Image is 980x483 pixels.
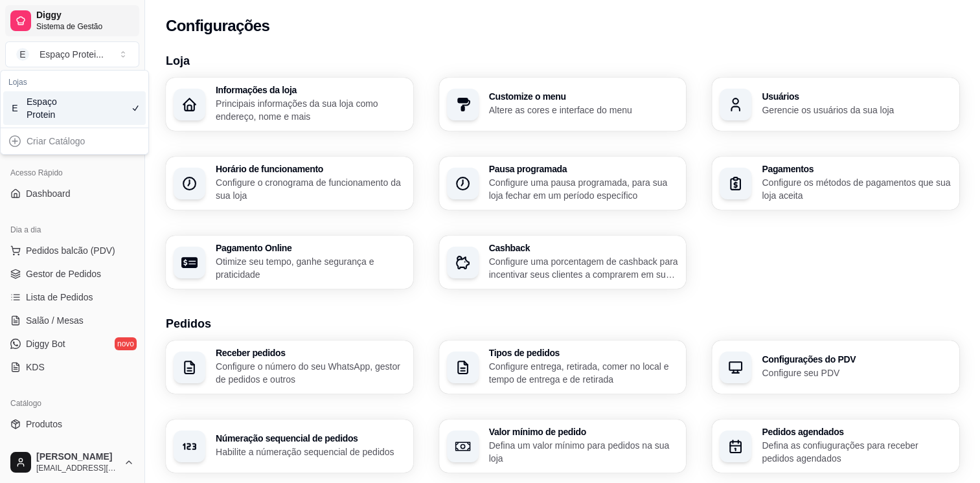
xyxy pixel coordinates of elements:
h3: Pagamento Online [216,243,405,253]
h3: Configurações do PDV [762,355,952,364]
h3: Cashback [489,243,679,253]
span: Salão / Mesas [26,314,84,327]
a: KDS [5,357,139,377]
button: CashbackConfigure uma porcentagem de cashback para incentivar seus clientes a comprarem em sua loja [439,236,687,289]
h3: Customize o menu [489,92,679,101]
h3: Tipos de pedidos [489,348,679,357]
span: Sistema de Gestão [36,21,134,32]
div: Lojas [3,73,146,91]
div: Suggestions [1,71,148,128]
p: Principais informações da sua loja como endereço, nome e mais [216,97,405,123]
p: Configure uma porcentagem de cashback para incentivar seus clientes a comprarem em sua loja [489,255,679,281]
button: Pedidos agendadosDefina as confiugurações para receber pedidos agendados [712,420,959,473]
p: Configure o cronograma de funcionamento da sua loja [216,176,405,202]
span: Diggy Bot [26,337,65,350]
h3: Pedidos agendados [762,427,952,436]
h3: Receber pedidos [216,348,405,357]
span: Pedidos balcão (PDV) [26,244,115,257]
p: Defina um valor mínimo para pedidos na sua loja [489,439,679,465]
h3: Pedidos [166,315,959,333]
span: Produtos [26,418,62,431]
button: Pausa programadaConfigure uma pausa programada, para sua loja fechar em um período específico [439,157,687,210]
button: Select a team [5,41,139,67]
h3: Loja [166,52,959,70]
p: Configure entrega, retirada, comer no local e tempo de entrega e de retirada [489,360,679,386]
span: E [8,102,21,115]
span: Lista de Pedidos [26,291,93,304]
button: Valor mínimo de pedidoDefina um valor mínimo para pedidos na sua loja [439,420,687,473]
h3: Pausa programada [489,164,679,174]
button: Configurações do PDVConfigure seu PDV [712,341,959,394]
span: Gestor de Pedidos [26,267,101,280]
span: E [16,48,29,61]
span: Dashboard [26,187,71,200]
p: Habilite a númeração sequencial de pedidos [216,445,405,458]
button: Tipos de pedidosConfigure entrega, retirada, comer no local e tempo de entrega e de retirada [439,341,687,394]
p: Altere as cores e interface do menu [489,104,679,117]
p: Configure o número do seu WhatsApp, gestor de pedidos e outros [216,360,405,386]
p: Gerencie os usuários da sua loja [762,104,952,117]
h3: Pagamentos [762,164,952,174]
button: Informações da lojaPrincipais informações da sua loja como endereço, nome e mais [166,78,413,131]
div: Catálogo [5,393,139,414]
p: Configure os métodos de pagamentos que sua loja aceita [762,176,952,202]
button: PagamentosConfigure os métodos de pagamentos que sua loja aceita [712,157,959,210]
div: Suggestions [1,128,148,154]
span: KDS [26,361,45,374]
h3: Valor mínimo de pedido [489,427,679,436]
span: [PERSON_NAME] [36,451,119,463]
a: Diggy Botnovo [5,333,139,354]
h3: Usuários [762,92,952,101]
div: Dia a dia [5,219,139,240]
button: Receber pedidosConfigure o número do seu WhatsApp, gestor de pedidos e outros [166,341,413,394]
button: Pagamento OnlineOtimize seu tempo, ganhe segurança e praticidade [166,236,413,289]
span: Diggy [36,10,134,21]
a: Gestor de Pedidos [5,264,139,284]
button: UsuáriosGerencie os usuários da sua loja [712,78,959,131]
a: Lista de Pedidos [5,287,139,308]
span: Complementos [26,441,87,454]
p: Configure uma pausa programada, para sua loja fechar em um período específico [489,176,679,202]
button: Customize o menuAltere as cores e interface do menu [439,78,687,131]
span: [EMAIL_ADDRESS][DOMAIN_NAME] [36,463,119,473]
p: Defina as confiugurações para receber pedidos agendados [762,439,952,465]
button: Númeração sequencial de pedidosHabilite a númeração sequencial de pedidos [166,420,413,473]
h2: Configurações [166,16,269,36]
button: [PERSON_NAME][EMAIL_ADDRESS][DOMAIN_NAME] [5,447,139,478]
p: Otimize seu tempo, ganhe segurança e praticidade [216,255,405,281]
h3: Númeração sequencial de pedidos [216,434,405,443]
div: Espaço Protei ... [40,48,104,61]
a: Complementos [5,437,139,458]
a: DiggySistema de Gestão [5,5,139,36]
a: Dashboard [5,183,139,204]
p: Configure seu PDV [762,366,952,379]
div: Acesso Rápido [5,163,139,183]
h3: Horário de funcionamento [216,164,405,174]
a: Produtos [5,414,139,434]
button: Pedidos balcão (PDV) [5,240,139,261]
div: Espaço Protein [27,95,85,121]
h3: Informações da loja [216,85,405,95]
a: Salão / Mesas [5,310,139,331]
button: Horário de funcionamentoConfigure o cronograma de funcionamento da sua loja [166,157,413,210]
